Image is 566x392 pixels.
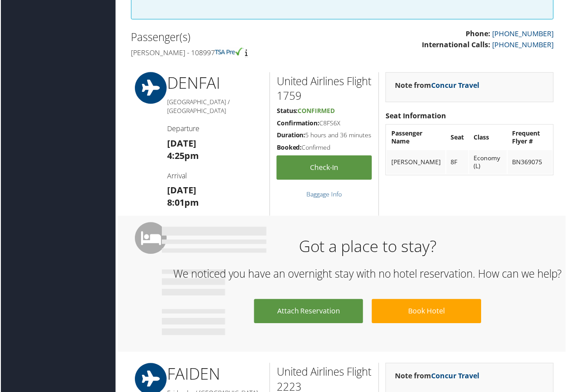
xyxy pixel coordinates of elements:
[167,171,263,181] h4: Arrival
[395,372,480,381] strong: Note from
[470,126,507,150] th: Class
[493,40,554,49] a: [PHONE_NUMBER]
[447,126,469,150] th: Seat
[386,111,446,121] strong: Seat Information
[466,29,491,38] strong: Phone:
[508,126,553,150] th: Frequent Flyer #
[470,151,507,174] td: Economy (L)
[298,107,335,115] span: Confirmed
[306,190,342,199] a: Baggage Info
[276,119,319,128] strong: Confirmation:
[167,185,196,196] strong: [DATE]
[167,138,196,150] strong: [DATE]
[372,300,481,324] a: Book Hotel
[395,80,480,90] strong: Note from
[130,30,336,45] h2: Passenger(s)
[276,131,305,139] strong: Duration:
[276,74,372,103] h2: United Airlines Flight 1759
[276,156,372,180] a: Check-in
[167,124,263,134] h4: Departure
[130,48,336,57] h4: [PERSON_NAME] - 108997
[493,29,554,38] a: [PHONE_NUMBER]
[387,126,446,150] th: Passenger Name
[276,131,372,140] h5: 5 hours and 36 minutes
[167,72,263,94] h1: DEN FAI
[387,151,446,174] td: [PERSON_NAME]
[167,197,199,209] strong: 8:01pm
[214,48,243,56] img: tsa-precheck.png
[276,143,372,152] h5: Confirmed
[276,143,302,152] strong: Booked:
[254,300,363,324] a: Attach Reservation
[508,151,553,174] td: BN369075
[167,364,263,386] h1: FAI DEN
[431,80,480,90] a: Concur Travel
[167,98,263,115] h5: [GEOGRAPHIC_DATA] / [GEOGRAPHIC_DATA]
[276,119,372,128] h5: C8FS6X
[422,40,491,49] strong: International Calls:
[276,107,298,115] strong: Status:
[431,372,480,381] a: Concur Travel
[167,150,199,162] strong: 4:25pm
[447,151,469,174] td: 8F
